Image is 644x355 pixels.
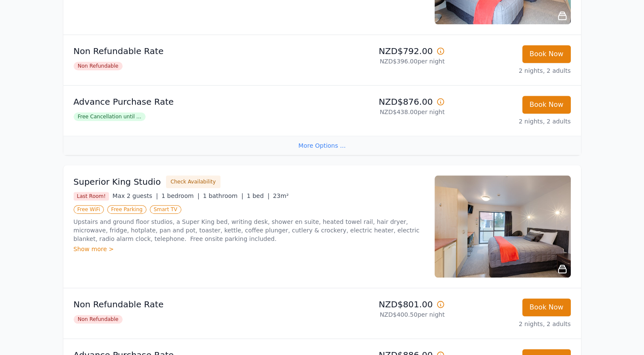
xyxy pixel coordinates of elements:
p: NZD$792.00 [326,45,445,57]
span: 1 bedroom | [161,192,200,199]
p: Non Refundable Rate [74,298,319,310]
p: Advance Purchase Rate [74,96,319,108]
button: Book Now [522,96,571,114]
span: 23m² [273,192,289,199]
button: Book Now [522,298,571,316]
p: Upstairs and ground floor studios, a Super King bed, writing desk, shower en suite, heated towel ... [74,218,424,243]
button: Book Now [522,45,571,63]
span: Smart TV [150,205,181,214]
span: Max 2 guests | [112,192,158,199]
h3: Superior King Studio [74,176,161,188]
div: More Options ... [63,136,581,155]
span: 1 bathroom | [203,192,243,199]
span: Free Parking [107,205,146,214]
p: NZD$876.00 [326,96,445,108]
p: 2 nights, 2 adults [452,66,571,75]
span: Free Cancellation until ... [74,112,146,121]
span: Non Refundable [74,62,123,70]
span: 1 bed | [247,192,269,199]
p: NZD$801.00 [326,298,445,310]
p: NZD$396.00 per night [326,57,445,66]
button: Check Availability [166,175,220,188]
p: NZD$438.00 per night [326,108,445,116]
span: Free WiFi [74,205,104,214]
span: Last Room! [74,192,109,200]
p: 2 nights, 2 adults [452,320,571,328]
div: Show more > [74,245,424,253]
p: 2 nights, 2 adults [452,117,571,126]
span: Non Refundable [74,315,123,324]
p: NZD$400.50 per night [326,310,445,319]
p: Non Refundable Rate [74,45,319,57]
